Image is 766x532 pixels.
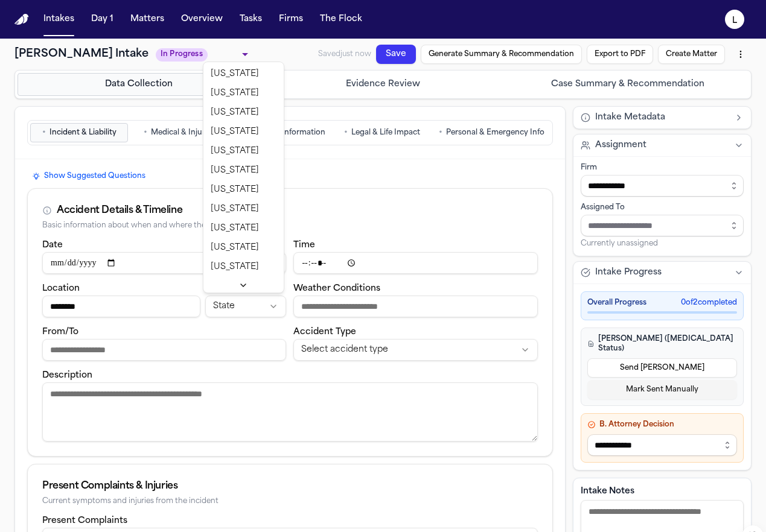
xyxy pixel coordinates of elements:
[211,107,259,119] span: [US_STATE]
[211,242,259,254] span: [US_STATE]
[211,145,259,157] span: [US_STATE]
[211,68,259,80] span: [US_STATE]
[211,165,259,177] span: [US_STATE]
[211,126,259,138] span: [US_STATE]
[211,223,259,235] span: [US_STATE]
[211,203,259,215] span: [US_STATE]
[211,184,259,196] span: [US_STATE]
[211,261,259,273] span: [US_STATE]
[211,87,259,100] span: [US_STATE]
